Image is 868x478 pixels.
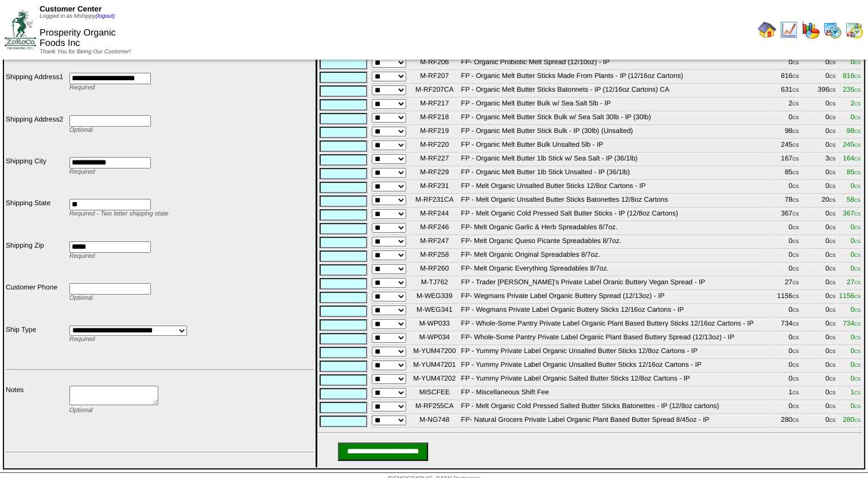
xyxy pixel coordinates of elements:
[829,308,835,313] span: CS
[769,140,799,152] td: 245
[461,264,768,276] td: FP- Melt Organic Everything Spreadables 8/7oz.
[769,209,799,221] td: 367
[40,13,115,19] span: Logged in as Mshippy
[829,404,835,409] span: CS
[854,225,861,230] span: CS
[410,305,459,318] td: M-WEG341
[461,415,768,428] td: FP- Natural Grocers Private Label Organic Plant Based Butter Spread 8/45oz - IP
[410,277,459,290] td: M-TJ762
[792,143,799,148] span: CS
[800,346,836,359] td: 0
[850,237,861,245] span: 0
[829,198,835,203] span: CS
[769,112,799,125] td: 0
[769,264,799,276] td: 0
[410,346,459,359] td: M-YUM47200
[850,113,861,121] span: 0
[829,115,835,120] span: CS
[850,223,861,231] span: 0
[69,407,93,414] span: Optional
[410,112,459,125] td: M-RF218
[769,346,799,359] td: 0
[410,332,459,345] td: M-WP034
[5,241,68,281] td: Shipping Zip
[461,360,768,373] td: FP - Yummy Private Label Organic Unsalted Butter Sticks 12/16oz Cartons - IP
[5,72,68,113] td: Shipping Address1
[854,253,861,258] span: CS
[792,253,799,258] span: CS
[792,294,799,299] span: CS
[854,129,861,134] span: CS
[461,319,768,331] td: FP - Whole-Some Pantry Private Label Organic Plant Based Buttery Sticks 12/16oz Cartons - IP
[854,377,861,382] span: CS
[854,170,861,175] span: CS
[800,401,836,414] td: 0
[461,181,768,194] td: FP - Melt Organic Unsalted Butter Sticks 12/8oz Cartons - IP
[410,71,459,84] td: M-RF207
[800,209,836,221] td: 0
[843,154,861,162] span: 164
[792,377,799,382] span: CS
[850,99,861,107] span: 2
[829,280,835,285] span: CS
[5,283,68,323] td: Customer Phone
[829,88,835,93] span: CS
[850,347,861,355] span: 0
[845,21,863,39] img: calendarinout.gif
[40,28,116,48] span: Prosperity Organic Foods Inc
[850,374,861,382] span: 0
[800,415,836,428] td: 0
[792,390,799,395] span: CS
[792,101,799,107] span: CS
[769,332,799,345] td: 0
[769,195,799,207] td: 78
[410,401,459,414] td: M-RF255CA
[800,181,836,194] td: 0
[461,250,768,262] td: FP- Melt Organic Original Spreadables 8/7oz.
[843,209,861,217] span: 367
[843,416,861,424] span: 280
[410,99,459,111] td: M-RF217
[829,390,835,395] span: CS
[461,305,768,318] td: FP - Wegmans Private Label Organic Buttery Sticks 12/16oz Cartons - IP
[461,374,768,386] td: FP - Yummy Private Label Organic Salted Butter Sticks 12/8oz Cartons - IP
[769,401,799,414] td: 0
[829,170,835,175] span: CS
[854,418,861,423] span: CS
[769,222,799,235] td: 0
[792,280,799,285] span: CS
[800,236,836,249] td: 0
[410,319,459,331] td: M-WP033
[410,181,459,194] td: M-RF231
[792,239,799,244] span: CS
[769,236,799,249] td: 0
[769,415,799,428] td: 280
[769,99,799,111] td: 2
[829,211,835,217] span: CS
[854,211,861,217] span: CS
[854,363,861,368] span: CS
[5,325,68,364] td: Ship Type
[829,129,835,134] span: CS
[847,127,861,135] span: 98
[850,182,861,190] span: 0
[850,361,861,369] span: 0
[410,360,459,373] td: M-YUM47201
[800,319,836,331] td: 0
[792,335,799,340] span: CS
[769,319,799,331] td: 734
[850,333,861,341] span: 0
[40,49,131,55] span: Thank You for Being Our Customer!
[829,184,835,189] span: CS
[769,387,799,400] td: 1
[829,239,835,244] span: CS
[800,332,836,345] td: 0
[800,99,836,111] td: 0
[800,360,836,373] td: 0
[461,140,768,152] td: FP - Organic Melt Butter Bulk Unsalted 5lb - IP
[769,85,799,97] td: 631
[829,74,835,79] span: CS
[800,154,836,166] td: 3
[829,225,835,230] span: CS
[792,115,799,120] span: CS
